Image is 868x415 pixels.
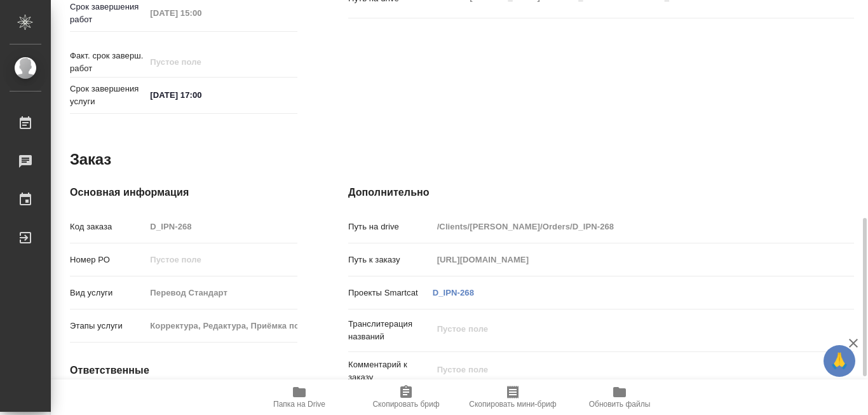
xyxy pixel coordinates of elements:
button: Обновить файлы [566,379,673,415]
p: Проекты Smartcat [348,287,433,299]
a: D_IPN-268 [433,288,474,297]
p: Транслитерация названий [348,318,433,343]
span: Скопировать мини-бриф [469,400,556,409]
input: Пустое поле [433,217,812,236]
input: Пустое поле [146,283,297,302]
input: Пустое поле [146,316,297,335]
span: Обновить файлы [589,400,651,409]
h2: Заказ [70,149,111,170]
p: Комментарий к заказу [348,358,433,384]
p: Путь к заказу [348,254,433,266]
p: Путь на drive [348,221,433,233]
input: Пустое поле [146,217,297,236]
button: Скопировать бриф [353,379,459,415]
span: Папка на Drive [273,400,325,409]
input: Пустое поле [146,250,297,269]
button: Скопировать мини-бриф [459,379,566,415]
input: Пустое поле [433,250,812,269]
button: Папка на Drive [246,379,353,415]
span: Скопировать бриф [372,400,439,409]
p: Код заказа [70,221,146,233]
h4: Основная информация [70,185,297,200]
p: Вид услуги [70,287,146,299]
span: 🙏 [829,348,850,374]
p: Этапы услуги [70,320,146,332]
input: Пустое поле [146,4,257,22]
h4: Дополнительно [348,185,854,200]
p: Факт. срок заверш. работ [70,50,146,75]
button: 🙏 [824,345,855,377]
p: Срок завершения услуги [70,83,146,108]
input: Пустое поле [146,53,257,71]
p: Номер РО [70,254,146,266]
input: ✎ Введи что-нибудь [146,86,257,104]
h4: Ответственные [70,363,297,378]
p: Срок завершения работ [70,1,146,26]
